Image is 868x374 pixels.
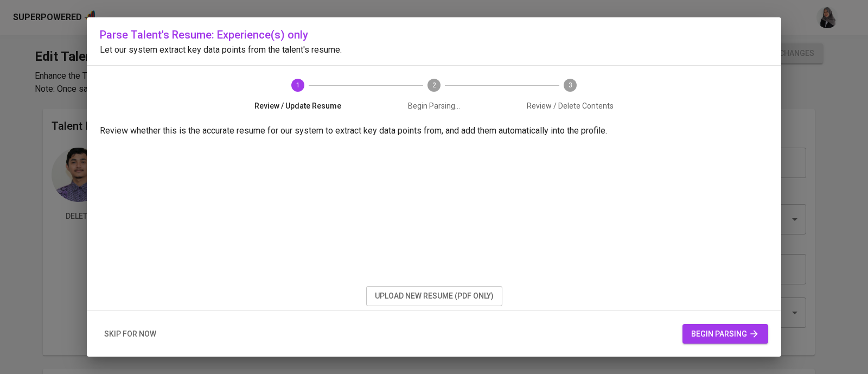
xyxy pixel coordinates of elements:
iframe: 6feca8e187c148d3b818ce3747b4feff.pdf [100,142,768,359]
span: begin parsing [691,327,759,341]
span: Review / Update Resume [234,100,362,111]
p: Review whether this is the accurate resume for our system to extract key data points from, and ad... [100,124,768,137]
span: upload new resume (pdf only) [375,289,494,303]
button: upload new resume (pdf only) [366,286,502,306]
text: 1 [296,81,300,89]
button: skip for now [100,324,161,344]
text: 2 [432,81,436,89]
span: skip for now [104,327,156,341]
span: Begin Parsing... [371,100,498,111]
p: Let our system extract key data points from the talent's resume. [100,43,768,56]
h6: Parse Talent's Resume: Experience(s) only [100,26,768,43]
text: 3 [568,81,572,89]
span: Review / Delete Contents [506,100,634,111]
button: begin parsing [682,324,768,344]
